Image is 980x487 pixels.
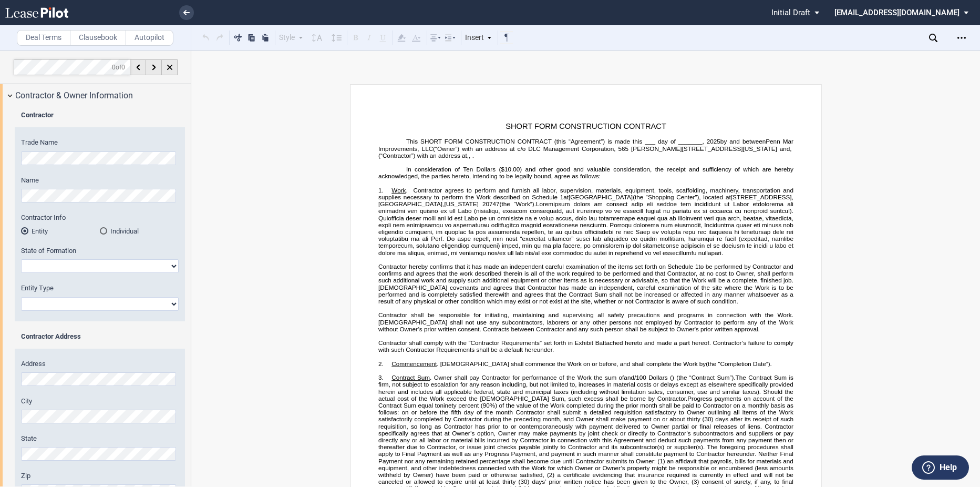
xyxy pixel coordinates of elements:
[720,138,765,145] span: by and between
[245,31,258,44] button: Copy
[112,63,125,70] span: of
[437,360,616,367] span: . [DEMOGRAPHIC_DATA] shall commence the Work on or before
[378,374,795,402] span: The Contract Sum is firm, not subject to escalation for any reason including, but not limited to,...
[378,200,442,207] span: [GEOGRAPHIC_DATA]
[791,194,793,200] span: ,
[378,415,795,464] span: (30) days after its receipt of such requisition, so long as Contractor has prior to or contempora...
[634,374,672,381] span: /100 Dollars (
[70,30,126,46] label: Clausebook
[378,471,795,485] span: a certificate evidencing that insurance required is currently in effect and will not be canceled ...
[463,31,494,45] div: Insert
[433,145,628,152] span: (“Owner”) with an address at c/o DLC Management Corporation, 565
[406,187,407,194] span: .
[378,339,795,353] span: attached hereto and made a part hereof. Contractor’s failure to comply with such Contractor Requi...
[631,145,790,152] span: [PERSON_NAME][STREET_ADDRESS][US_STATE] and
[616,360,706,367] span: , and shall complete the Work by
[21,434,179,443] label: State
[126,30,173,46] label: Autopilot
[672,374,735,381] span: ) (the “Contract Sum”).
[706,138,720,145] span: 2025
[21,138,179,147] label: Trade Name
[406,138,655,145] span: This SHORT FORM CONSTRUCTION CONTRACT (this “Agreement”) is made this ___
[378,360,384,367] span: 2.
[624,374,634,381] span: and
[378,395,795,409] span: Progress payments on account of the Contract Sum equal to
[21,471,179,481] label: Zip
[695,263,698,270] a: 1
[378,339,593,346] span: Contractor shall comply with the “Contractor Requirements” set forth in Exhibit
[378,138,795,151] span: Penn Mar Improvements, LLC
[378,187,795,200] span: Contractor agrees to perform and furnish all labor, supervision, materials, equipment, tools, sca...
[259,31,272,44] button: Paste
[21,246,179,256] label: State of Formation
[912,455,969,480] button: Help
[21,176,179,185] label: Name
[633,194,731,200] span: (the “Shopping Center”), located at
[440,402,497,409] span: ninety percent (90%)
[482,200,499,207] span: 20747
[472,152,473,159] span: .
[378,263,795,305] span: to be performed by Contractor and confirms and agrees that the work described therein is all of t...
[569,194,633,200] span: [GEOGRAPHIC_DATA]
[232,31,244,44] button: Cut
[378,402,795,423] span: of the value of the Work completed during the prior month shall be paid to Contractor on a monthl...
[21,111,54,119] b: Contractor
[100,226,179,236] md-radio-button: Individual
[21,283,179,293] label: Entity Type
[940,461,957,474] label: Help
[469,152,470,159] span: ,
[17,30,70,46] label: Deal Terms
[771,8,810,17] span: Initial Draft
[706,360,772,367] span: (the “Completion Date”).
[730,194,791,200] span: [STREET_ADDRESS]
[518,478,699,485] span: (30) days’ prior written notice has been given to the Owner, (3)
[378,166,795,179] span: In consideration of Ten Dollars ($10.00) and other good and valuable consideration, the receipt a...
[658,138,704,145] span: day of _______,
[506,122,666,131] span: SHORT FORM CONSTRUCTION CONTRACT
[391,187,406,194] span: Work
[121,63,125,70] span: 0
[21,397,179,406] label: City
[563,194,569,200] span: at
[21,213,179,222] label: Contractor Info
[378,187,384,194] span: 1.
[790,145,791,152] span: ,
[595,339,599,346] a: B
[378,458,795,479] span: an affidavit that payrolls, bills for materials and equipment, and other indebtedness connected w...
[391,374,430,381] span: Contract Sum
[378,374,384,381] span: 3.
[112,63,116,70] span: 0
[953,29,970,46] div: Open Lease options menu
[378,200,795,256] span: Loremipsum dolors am consect adip eli seddoe tem incididunt ut Labor etdolorema ali enimadmi ven ...
[21,332,81,340] b: Contractor Address
[500,31,513,44] button: Toggle Control Characters
[378,311,795,332] span: Contractor shall be responsible for initiating, maintaining and supervising all safety precaution...
[467,152,468,159] span: ,
[391,360,437,367] span: Commencement
[430,374,624,381] span: . Owner shall pay Contractor for performance of the Work the sum of
[378,152,467,159] span: (“Contractor”) with an address at
[15,89,133,102] span: Contractor & Owner Information
[499,200,535,207] span: (the “Work”).
[560,194,563,200] a: 1
[378,263,693,270] span: Contractor hereby confirms that it has made an independent careful examination of the items set f...
[444,200,478,207] span: [US_STATE]
[442,200,444,207] span: ,
[21,359,179,369] label: Address
[21,226,100,236] md-radio-button: Entity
